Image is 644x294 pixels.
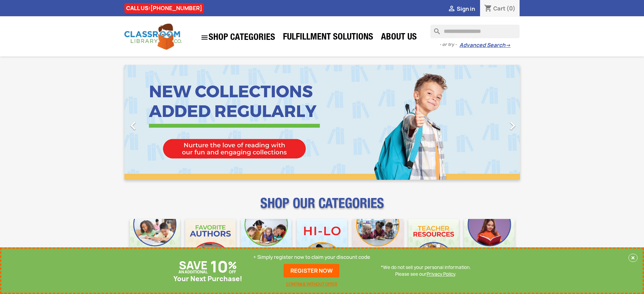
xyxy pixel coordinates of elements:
span: - or try - [439,41,459,48]
a: Advanced Search→ [459,42,510,49]
span: Sign in [457,5,475,13]
a: Fulfillment Solutions [280,31,377,45]
img: CLC_HiLo_Mobile.jpg [297,219,347,269]
img: CLC_Teacher_Resources_Mobile.jpg [408,219,459,269]
span: (0) [506,5,516,12]
img: CLC_Phonics_And_Decodables_Mobile.jpg [241,219,291,269]
i:  [504,117,521,134]
a:  Sign in [448,5,475,13]
span: Cart [493,5,505,12]
i:  [200,33,209,42]
img: CLC_Dyslexia_Mobile.jpg [464,219,515,269]
ul: Carousel container [124,65,520,180]
img: CLC_Fiction_Nonfiction_Mobile.jpg [353,219,403,269]
div: CALL US: [124,3,204,13]
a: Next [460,65,520,180]
input: Search [430,25,520,38]
i:  [448,5,456,13]
img: Classroom Library Company [124,24,182,50]
img: CLC_Favorite_Authors_Mobile.jpg [185,219,236,269]
a: [PHONE_NUMBER] [150,4,202,12]
a: SHOP CATEGORIES [197,30,279,45]
p: SHOP OUR CATEGORIES [124,201,520,214]
img: CLC_Bulk_Mobile.jpg [130,219,180,269]
i: shopping_cart [484,5,492,13]
a: Previous [124,65,184,180]
i: search [430,25,438,33]
a: About Us [378,31,420,45]
i:  [125,117,142,134]
span: → [505,42,510,49]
